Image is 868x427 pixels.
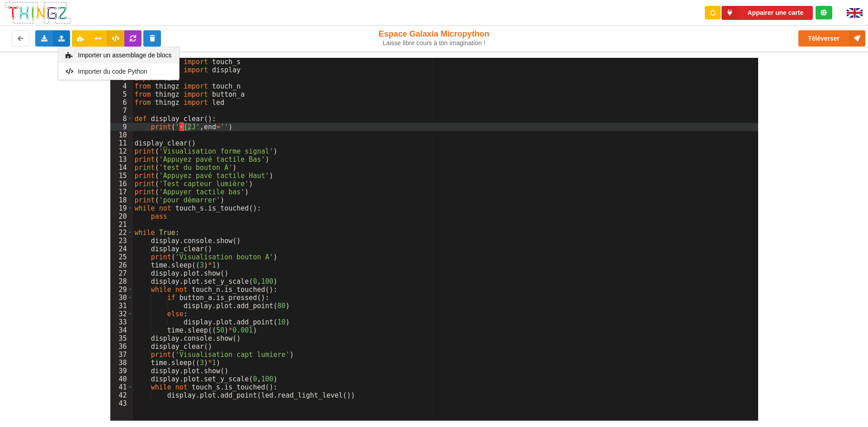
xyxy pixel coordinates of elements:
[58,47,179,63] div: Importer un assemblage de blocs en utilisant un fichier au format .blockly
[110,302,133,310] div: 31
[110,90,133,99] div: 5
[359,39,510,47] div: Laisse libre cours à ton imagination !
[110,399,133,408] div: 43
[798,30,865,47] button: Téléverser
[110,155,133,164] div: 13
[78,68,147,75] span: Importer du code Python
[110,391,133,399] div: 42
[110,123,133,131] div: 9
[110,359,133,367] div: 38
[78,52,171,59] span: Importer un assemblage de blocs
[110,294,133,302] div: 30
[110,212,133,221] div: 20
[110,343,133,351] div: 36
[110,107,133,115] div: 7
[110,237,133,245] div: 23
[110,261,133,269] div: 26
[722,6,813,20] button: Appairer une carte
[110,131,133,139] div: 10
[110,367,133,375] div: 39
[110,229,133,237] div: 22
[110,139,133,147] div: 11
[110,147,133,155] div: 12
[110,318,133,326] div: 33
[110,286,133,294] div: 29
[110,326,133,334] div: 34
[847,8,863,18] img: gb.png
[110,269,133,277] div: 27
[816,6,832,19] div: Tu es connecté au serveur de création de Thingz
[110,310,133,318] div: 32
[110,188,133,196] div: 17
[110,245,133,253] div: 24
[110,277,133,286] div: 28
[110,334,133,343] div: 35
[110,180,133,188] div: 16
[110,383,133,391] div: 41
[110,204,133,212] div: 19
[110,172,133,180] div: 15
[110,115,133,123] div: 8
[110,253,133,261] div: 25
[4,1,72,25] img: thingz_logo.png
[110,164,133,172] div: 14
[110,351,133,359] div: 37
[359,29,510,47] div: Espace Galaxia Micropython
[110,99,133,107] div: 6
[110,196,133,204] div: 18
[58,63,179,80] div: Importer un fichier Python
[110,221,133,229] div: 21
[110,82,133,90] div: 4
[110,375,133,383] div: 40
